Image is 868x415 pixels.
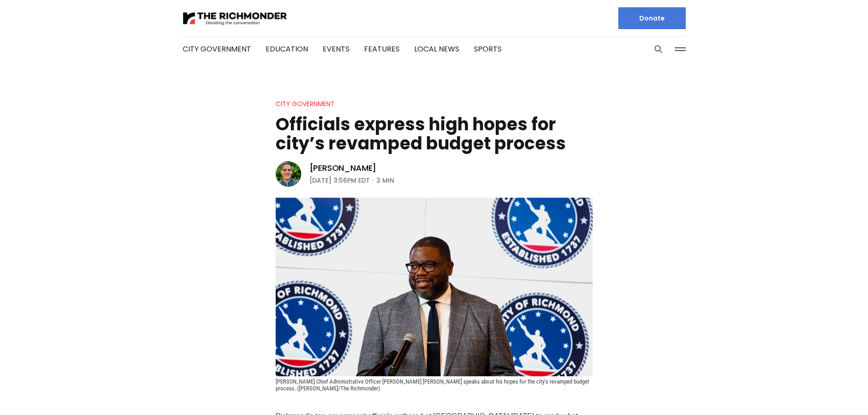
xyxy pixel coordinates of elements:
span: 3 min [376,175,394,186]
img: The Richmonder [183,10,288,26]
a: Events [323,44,349,54]
img: Graham Moomaw [276,161,301,187]
h1: Officials express high hopes for city’s revamped budget process [276,115,593,153]
a: Features [364,44,400,54]
a: Local News [414,44,459,54]
a: City Government [276,99,334,108]
a: City Government [183,44,251,54]
a: Sports [474,44,502,54]
iframe: portal-trigger [791,370,868,415]
a: Education [266,44,308,54]
img: Officials express high hopes for city’s revamped budget process [276,198,593,376]
a: Donate [618,7,686,29]
a: [PERSON_NAME] [309,163,377,174]
span: [PERSON_NAME] Chief Administrative Officer [PERSON_NAME] [PERSON_NAME] speaks about his hopes for... [276,378,591,392]
button: Search this site [652,42,665,56]
time: [DATE] 3:56PM EDT [309,175,370,186]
